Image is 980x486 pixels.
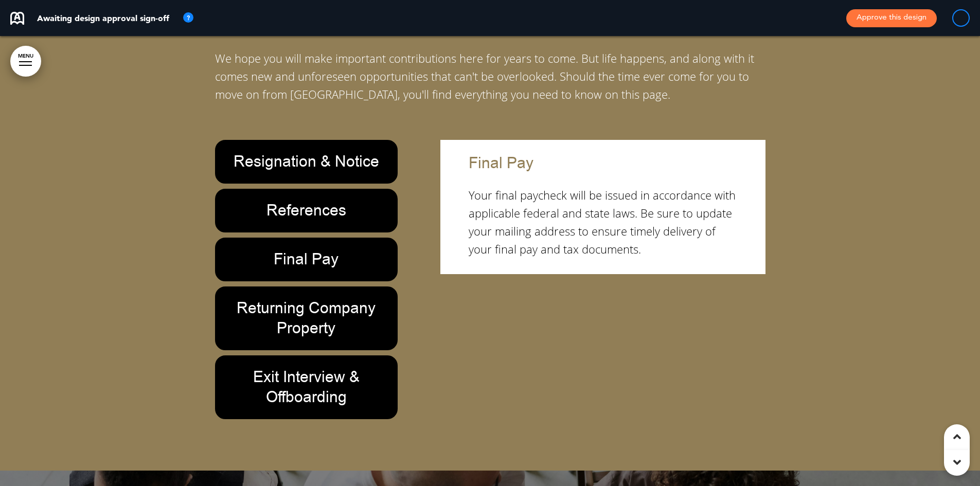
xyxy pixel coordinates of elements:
[227,249,386,269] h6: Final Pay
[227,298,386,338] h6: Returning Company Property
[227,367,386,407] h6: Exit Interview & Offboarding
[182,12,194,24] img: tooltip_icon.svg
[227,152,386,172] h6: Resignation & Notice
[469,155,737,171] h6: Final Pay
[10,46,41,77] a: MENU
[227,201,386,221] h6: References
[469,186,737,259] p: Your final paycheck will be issued in accordance with applicable federal and state laws. Be sure ...
[846,9,937,27] button: Approve this design
[10,12,24,25] img: airmason-logo
[37,14,169,22] p: Awaiting design approval sign-off
[215,50,754,102] span: We hope you will make important contributions here for years to come. But life happens, and along...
